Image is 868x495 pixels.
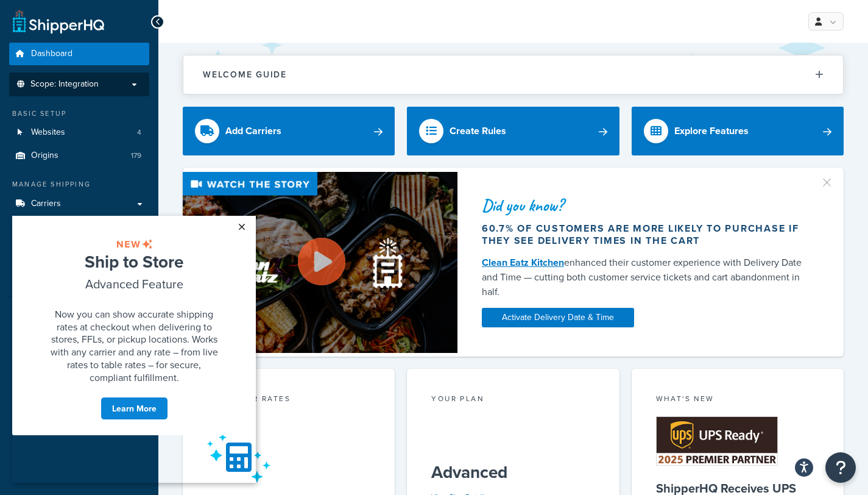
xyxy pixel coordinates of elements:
div: Create Rules [450,123,506,140]
li: Websites [9,121,149,144]
a: Learn More [88,181,156,204]
div: Resources [9,306,149,316]
a: Explore Features [632,107,844,155]
div: Add Carriers [225,123,281,140]
span: Scope: Integration [30,79,99,90]
button: Open Resource Center [825,452,856,483]
a: Analytics [9,365,149,386]
div: Test your rates [207,393,370,407]
div: enhanced their customer experience with Delivery Date and Time — cutting both customer service ti... [482,255,814,299]
a: Advanced Features4 [9,262,149,284]
a: Activate Delivery Date & Time [482,308,634,327]
div: Basic Setup [9,109,149,119]
span: 4 [137,127,141,138]
a: Marketplace [9,342,149,364]
span: Now you can show accurate shipping rates at checkout when delivering to stores, FFLs, or pickup l... [38,91,206,168]
div: 60.7% of customers are more likely to purchase if they see delivery times in the cart [482,223,814,247]
a: Add Carriers [183,107,395,155]
div: What's New [656,393,819,407]
span: Origins [31,151,58,161]
a: Carriers [9,193,149,215]
h2: Welcome Guide [203,70,287,79]
a: Help Docs [9,387,149,409]
li: Advanced Features [9,262,149,284]
li: Origins [9,144,149,167]
span: Carriers [31,199,61,209]
div: Your Plan [431,393,595,407]
a: Boxes [9,238,149,261]
a: Clean Eatz Kitchen [482,255,564,269]
a: Shipping Rules [9,216,149,238]
div: Manage Shipping [9,179,149,190]
h5: Advanced [431,463,595,482]
img: Video thumbnail [183,172,457,353]
span: Advanced Feature [73,59,171,77]
a: Origins179 [9,144,149,167]
span: Websites [31,127,65,138]
span: Ship to Store [72,34,171,58]
a: Dashboard [9,43,149,65]
div: Explore Features [674,123,749,140]
span: 179 [131,151,141,161]
a: Create Rules [407,107,619,155]
span: Dashboard [31,49,72,59]
button: Welcome Guide [183,55,843,94]
a: Test Your Rates [9,319,149,341]
a: Websites4 [9,121,149,144]
div: Did you know? [482,197,814,214]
